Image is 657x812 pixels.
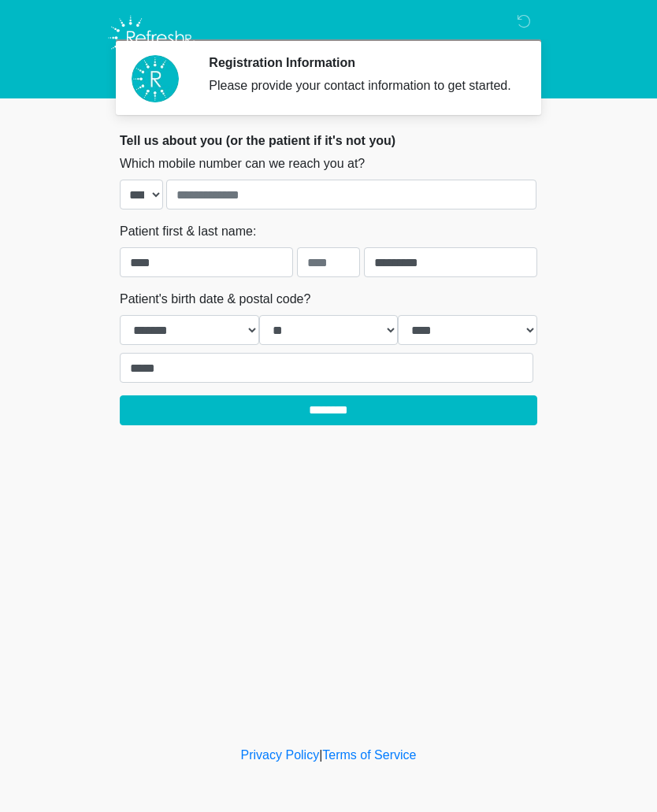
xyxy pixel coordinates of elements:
h2: Tell us about you (or the patient if it's not you) [120,133,537,148]
a: | [319,748,322,762]
label: Patient first & last name: [120,222,256,241]
label: Which mobile number can we reach you at? [120,154,365,173]
img: Refresh RX Logo [104,12,199,64]
a: Privacy Policy [241,748,320,762]
label: Patient's birth date & postal code? [120,290,310,309]
img: Agent Avatar [132,55,179,102]
div: Please provide your contact information to get started. [209,76,514,95]
a: Terms of Service [322,748,416,762]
